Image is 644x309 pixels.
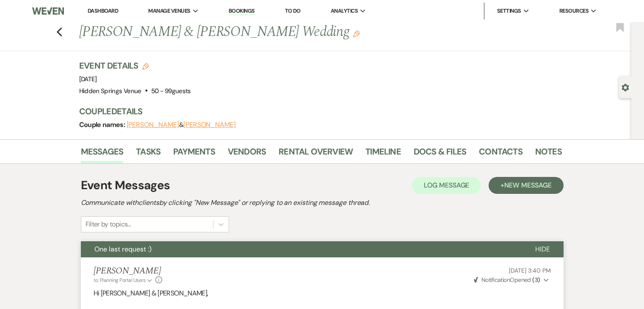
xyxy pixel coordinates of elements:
[127,121,179,128] button: [PERSON_NAME]
[79,87,141,95] span: Hidden Springs Venue
[412,177,481,194] button: Log Message
[414,145,466,163] a: Docs & Files
[94,245,152,254] span: One last request :)
[94,277,146,284] span: to: Planning Portal Users
[81,198,564,208] h2: Communicate with clients by clicking "New Message" or replying to an existing message thread.
[94,289,208,298] span: Hi [PERSON_NAME] & [PERSON_NAME],
[173,145,215,163] a: Payments
[79,75,97,83] span: [DATE]
[535,245,550,254] span: Hide
[94,276,154,284] button: to: Planning Portal Users
[136,145,160,163] a: Tasks
[532,276,540,284] strong: ( 3 )
[88,7,118,14] a: Dashboard
[151,87,191,95] span: 50 - 99 guests
[559,7,589,15] span: Resources
[279,145,353,163] a: Rental Overview
[535,145,562,163] a: Notes
[353,30,360,37] button: Edit
[79,22,459,42] h1: [PERSON_NAME] & [PERSON_NAME] Wedding
[81,177,170,194] h1: Event Messages
[127,121,236,129] span: &
[473,276,551,284] button: NotificationOpened (3)
[522,241,564,257] button: Hide
[474,276,540,284] span: Opened
[365,145,401,163] a: Timeline
[94,266,163,276] h5: [PERSON_NAME]
[497,7,521,15] span: Settings
[86,219,131,229] div: Filter by topics...
[622,83,629,91] button: Open lead details
[228,145,266,163] a: Vendors
[489,177,563,194] button: +New Message
[79,60,191,72] h3: Event Details
[509,267,550,274] span: [DATE] 3:40 PM
[481,276,510,284] span: Notification
[504,181,551,190] span: New Message
[148,7,190,15] span: Manage Venues
[81,145,124,163] a: Messages
[331,7,358,15] span: Analytics
[32,2,64,20] img: Weven Logo
[424,181,469,190] span: Log Message
[479,145,522,163] a: Contacts
[81,241,522,257] button: One last request :)
[79,105,553,117] h3: Couple Details
[79,120,127,129] span: Couple names:
[183,121,236,128] button: [PERSON_NAME]
[285,7,301,14] a: To Do
[229,7,255,15] a: Bookings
